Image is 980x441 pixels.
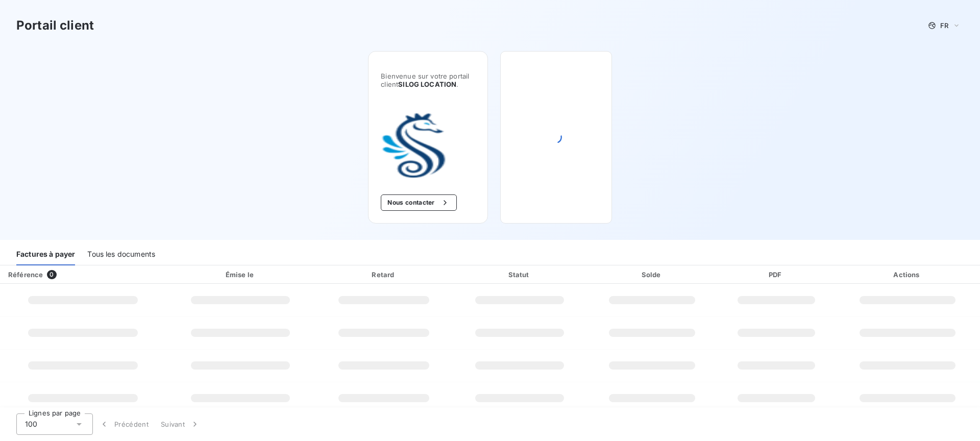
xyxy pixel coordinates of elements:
div: Émise le [168,269,313,280]
button: Précédent [93,413,155,435]
div: PDF [720,269,833,280]
div: Retard [317,269,451,280]
div: Statut [455,269,585,280]
img: Company logo [381,113,446,178]
div: Solde [589,269,716,280]
div: Actions [837,269,978,280]
div: Référence [8,271,43,279]
span: 0 [47,270,56,279]
span: SILOG LOCATION [398,80,456,88]
span: Bienvenue sur votre portail client . [381,72,475,88]
div: Tous les documents [87,244,155,265]
div: Factures à payer [16,244,75,265]
button: Nous contacter [381,194,456,211]
button: Suivant [155,413,206,435]
h3: Portail client [16,16,94,35]
span: FR [940,21,948,30]
span: 100 [25,419,37,429]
